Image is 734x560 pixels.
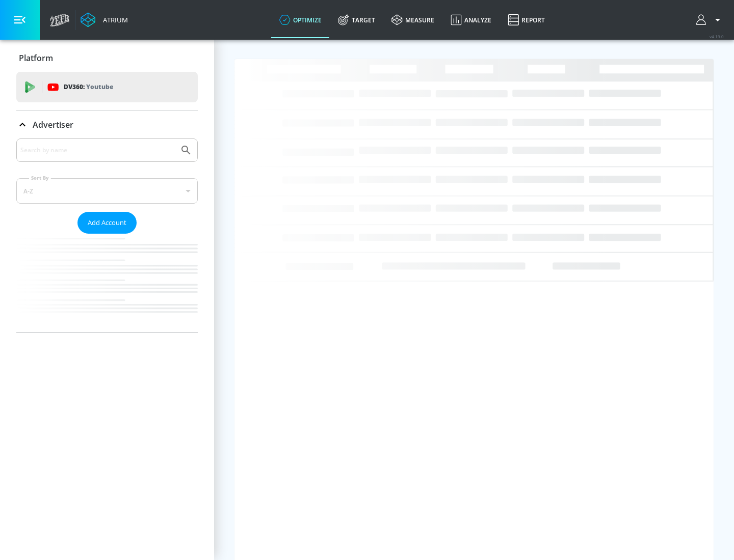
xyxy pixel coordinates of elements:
[271,2,330,38] a: optimize
[99,15,128,24] div: Atrium
[16,178,198,204] div: A-Z
[16,110,198,139] div: Advertiser
[19,52,53,64] p: Platform
[20,144,175,157] input: Search by name
[86,81,113,92] p: Youtube
[330,2,383,38] a: Target
[710,34,724,39] span: v 4.19.0
[88,217,126,229] span: Add Account
[81,12,128,27] a: Atrium
[442,2,500,38] a: Analyze
[383,2,442,38] a: measure
[77,212,137,234] button: Add Account
[16,138,198,332] div: Advertiser
[16,72,198,102] div: DV360: Youtube
[500,2,553,38] a: Report
[64,81,113,93] p: DV360:
[29,175,51,181] label: Sort By
[16,44,198,72] div: Platform
[16,234,198,332] nav: list of Advertiser
[33,119,73,130] p: Advertiser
